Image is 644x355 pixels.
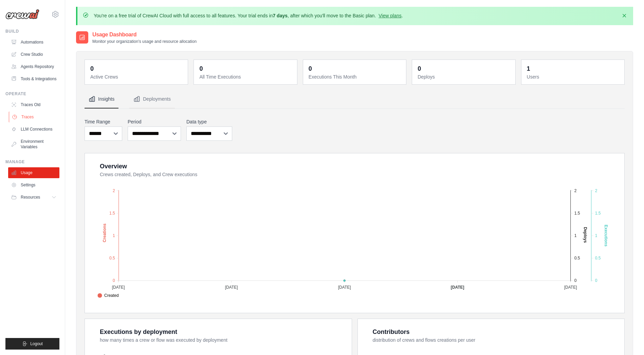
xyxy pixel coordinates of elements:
text: Deploys [583,227,588,243]
a: Automations [8,37,59,48]
dt: Crews created, Deploys, and Crew executions [100,171,616,178]
strong: 7 days [273,13,288,18]
text: Executions [604,225,608,247]
tspan: 0.5 [574,256,580,260]
tspan: 1 [113,233,115,238]
a: Traces Old [8,99,59,110]
div: Contributors [373,327,410,337]
nav: Tabs [85,90,625,108]
a: Agents Repository [8,61,59,72]
div: Build [5,29,59,34]
dt: Users [527,73,620,80]
tspan: 2 [595,188,597,193]
tspan: 1.5 [574,211,580,216]
label: Time Range [85,118,122,125]
a: Traces [9,112,60,122]
a: Environment Variables [8,136,59,152]
tspan: 0 [574,278,577,283]
tspan: [DATE] [338,285,351,290]
tspan: 1.5 [595,211,601,216]
dt: All Time Executions [199,73,293,80]
div: Overview [100,162,127,171]
tspan: [DATE] [451,285,464,290]
div: Manage [5,159,59,165]
dt: how many times a crew or flow was executed by deployment [100,337,344,343]
tspan: [DATE] [112,285,125,290]
tspan: 0 [113,278,115,283]
div: Executions by deployment [100,327,177,337]
a: Tools & Integrations [8,73,59,84]
div: 0 [309,64,312,73]
text: Creations [102,223,107,242]
dt: Executions This Month [309,73,402,80]
a: Usage [8,167,59,178]
dt: distribution of crews and flows creations per user [373,337,617,343]
p: You're on a free trial of CrewAI Cloud with full access to all features. Your trial ends in , aft... [94,12,403,19]
tspan: 1 [595,233,597,238]
label: Period [128,118,181,125]
tspan: 0 [595,278,597,283]
span: Resources [21,195,40,200]
tspan: 0.5 [595,256,601,260]
tspan: [DATE] [564,285,577,290]
h2: Usage Dashboard [92,31,197,39]
button: Resources [8,192,59,203]
a: LLM Connections [8,124,59,135]
button: Deployments [129,90,175,108]
dt: Deploys [418,73,511,80]
p: Monitor your organization's usage and resource allocation [92,39,197,44]
tspan: [DATE] [225,285,238,290]
img: Logo [5,9,39,19]
tspan: 1 [574,233,577,238]
div: 0 [90,64,94,73]
tspan: 2 [113,188,115,193]
dt: Active Crews [90,73,184,80]
div: Operate [5,91,59,97]
button: Insights [85,90,118,108]
a: View plans [379,13,401,18]
label: Data type [186,118,232,125]
tspan: 0.5 [109,256,115,260]
span: Logout [30,341,43,346]
span: Created [97,292,119,299]
button: Logout [5,338,59,350]
a: Settings [8,180,59,190]
tspan: 1.5 [109,211,115,216]
div: 0 [418,64,421,73]
div: 0 [199,64,203,73]
tspan: 2 [574,188,577,193]
a: Crew Studio [8,49,59,60]
div: 1 [527,64,530,73]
